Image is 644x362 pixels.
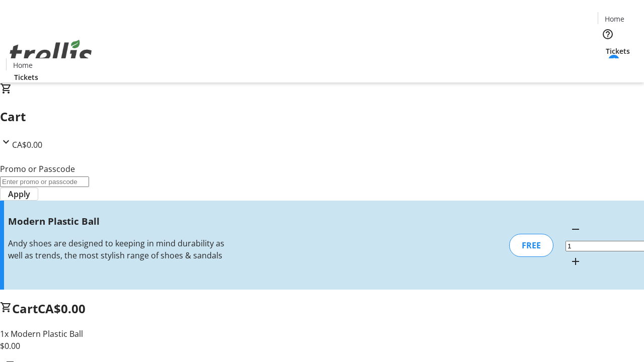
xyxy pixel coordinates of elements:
[6,29,96,79] img: Orient E2E Organization RHEd66kvN3's Logo
[598,14,630,24] a: Home
[509,234,553,257] div: FREE
[13,60,33,70] span: Home
[8,214,228,228] h3: Modern Plastic Ball
[14,72,38,82] span: Tickets
[8,188,30,200] span: Apply
[598,24,618,44] button: Help
[566,219,586,239] button: Decrement by one
[598,46,638,56] a: Tickets
[7,60,39,70] a: Home
[605,14,624,24] span: Home
[598,56,618,76] button: Cart
[566,251,586,271] button: Increment by one
[606,46,630,56] span: Tickets
[38,300,86,317] span: CA$0.00
[12,139,42,150] span: CA$0.00
[8,237,228,261] div: Andy shoes are designed to keeping in mind durability as well as trends, the most stylish range o...
[6,72,46,82] a: Tickets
